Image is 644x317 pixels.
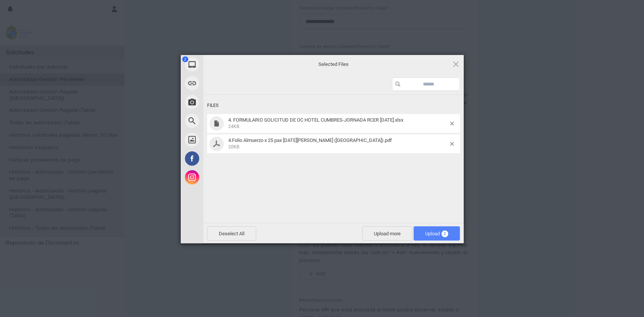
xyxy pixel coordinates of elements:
[181,93,271,111] div: Take Photo
[181,111,271,130] div: Web Search
[228,117,403,123] span: 4. FORMULARIO SOLICITUD DE OC HOTEL CUMBRES-JORNADA RCER [DATE].xlsx
[181,130,271,149] div: Unsplash
[413,226,460,241] span: Upload
[425,231,448,236] span: Upload
[228,137,392,143] span: 4.Folio Almuerzo x 25 pax [DATE][PERSON_NAME] ([GEOGRAPHIC_DATA]).pdf
[226,137,450,150] span: 4.Folio Almuerzo x 25 pax 13 de agosto de 2025 (Puc).pdf
[181,168,271,187] div: Instagram
[181,74,271,93] div: Link (URL)
[207,226,256,241] span: Deselect All
[228,124,239,129] span: 24KB
[181,55,271,74] div: My Device
[182,56,188,62] span: 2
[362,226,412,241] span: Upload more
[452,60,460,68] span: Click here or hit ESC to close picker
[207,99,460,113] div: Files
[226,117,450,130] span: 4. FORMULARIO SOLICITUD DE OC HOTEL CUMBRES-JORNADA RCER 13-08-25.xlsx
[258,61,409,68] span: Selected Files
[228,144,239,149] span: 20KB
[441,230,448,237] span: 2
[181,149,271,168] div: Facebook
